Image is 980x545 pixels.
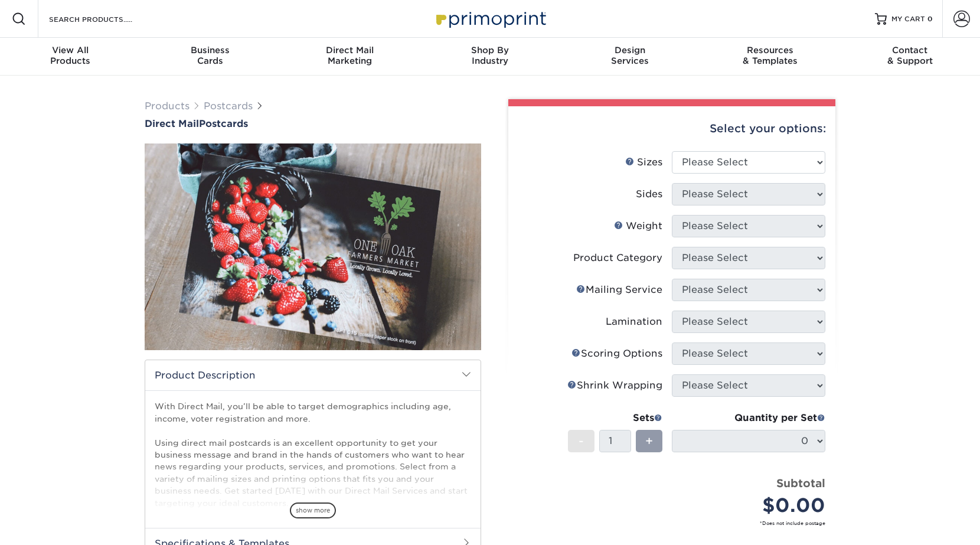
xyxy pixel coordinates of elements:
a: BusinessCards [140,38,280,76]
a: Shop ByIndustry [420,38,560,76]
span: + [645,432,653,450]
div: Sides [636,187,662,201]
a: DesignServices [560,38,700,76]
div: Mailing Service [576,283,662,297]
div: Industry [420,45,560,66]
div: Quantity per Set [672,411,825,425]
span: Resources [700,45,840,56]
span: Business [140,45,280,56]
div: Weight [614,219,662,233]
span: Direct Mail [145,118,199,129]
a: Postcards [204,100,253,112]
a: Direct MailMarketing [280,38,420,76]
a: Contact& Support [840,38,980,76]
h1: Postcards [145,118,481,129]
img: Direct Mail 01 [145,130,481,363]
span: Shop By [420,45,560,56]
div: Shrink Wrapping [567,378,662,393]
div: Product Category [573,251,662,265]
div: Sets [568,411,662,425]
img: Primoprint [431,6,549,31]
a: Resources& Templates [700,38,840,76]
p: With Direct Mail, you’ll be able to target demographics including age, income, voter registration... [155,400,471,509]
input: SEARCH PRODUCTS..... [48,12,163,26]
div: Lamination [606,315,662,329]
small: *Does not include postage [527,520,825,527]
div: Services [560,45,700,66]
span: Design [560,45,700,56]
span: - [579,432,584,450]
div: Scoring Options [571,347,662,361]
div: $0.00 [681,491,825,520]
span: show more [290,502,336,518]
div: Cards [140,45,280,66]
div: Sizes [625,155,662,169]
strong: Subtotal [776,477,825,489]
div: Select your options: [518,106,826,151]
div: Marketing [280,45,420,66]
span: MY CART [891,14,925,24]
h2: Product Description [145,360,481,390]
a: Products [145,100,190,112]
div: & Support [840,45,980,66]
span: Direct Mail [280,45,420,56]
div: & Templates [700,45,840,66]
span: Contact [840,45,980,56]
a: Direct MailPostcards [145,118,481,129]
span: 0 [927,15,933,23]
